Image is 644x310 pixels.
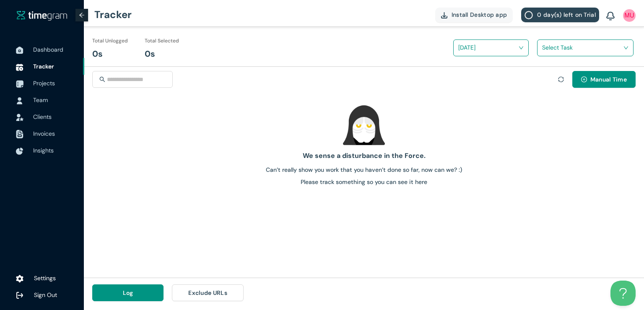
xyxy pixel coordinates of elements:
button: plus-circleManual Time [572,71,636,88]
img: UserIcon [623,9,636,22]
span: Manual Time [590,75,627,84]
span: Clients [33,113,52,121]
h1: Total Unlogged [92,37,128,45]
a: timegram [17,10,67,21]
span: Invoices [33,130,55,137]
img: ProjectIcon [16,80,23,88]
img: InvoiceIcon [16,114,23,121]
button: Install Desktop app [435,8,513,22]
img: logOut.ca60ddd252d7bab9102ea2608abe0238.svg [16,292,23,299]
span: Log [123,288,133,297]
span: plus-circle [581,76,587,83]
h1: Can’t really show you work that you haven’t done so far, now can we? :) [87,165,641,174]
span: Dashboard [33,46,63,53]
button: Log [92,284,164,301]
h1: Tracker [94,2,132,27]
span: Settings [34,274,56,282]
img: BellIcon [606,12,615,21]
span: Install Desktop app [452,10,507,19]
img: TimeTrackerIcon [16,63,23,71]
iframe: Toggle Customer Support [610,281,636,306]
img: DashboardIcon [16,47,23,54]
span: 0 day(s) left on Trial [537,10,596,19]
img: UserIcon [16,97,23,105]
button: Exclude URLs [172,284,243,301]
h1: We sense a disturbance in the Force. [87,150,641,161]
span: Insights [33,147,54,154]
span: arrow-left [79,12,85,18]
h1: Please track something so you can see it here [87,177,641,187]
img: settings.78e04af822cf15d41b38c81147b09f22.svg [16,275,23,283]
img: InsightsIcon [16,147,23,155]
span: Sign Out [34,291,57,299]
img: DownloadApp [441,12,447,18]
span: sync [558,76,564,82]
h1: 0s [92,47,103,60]
span: Team [33,96,48,104]
h1: Total Selected [145,37,179,45]
span: Projects [33,79,55,87]
span: Tracker [33,63,54,70]
button: 0 day(s) left on Trial [521,8,599,22]
span: Exclude URLs [188,288,227,297]
img: InvoiceIcon [16,130,23,139]
span: search [99,76,105,82]
h1: 0s [145,47,155,60]
img: timegram [17,11,67,21]
img: empty [343,104,385,146]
